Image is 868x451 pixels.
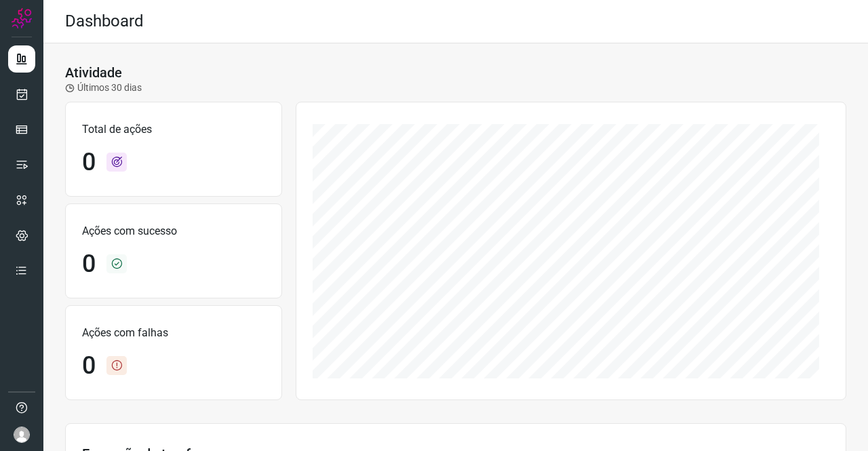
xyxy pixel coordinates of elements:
img: Logo [12,8,32,28]
p: Ações com falhas [82,325,265,341]
h2: Dashboard [65,12,144,31]
img: avatar-user-boy.jpg [14,427,30,443]
h1: 0 [82,351,96,380]
h1: 0 [82,250,96,279]
p: Últimos 30 dias [65,81,142,95]
h3: Atividade [65,64,122,81]
p: Total de ações [82,121,265,138]
p: Ações com sucesso [82,223,265,239]
h1: 0 [82,148,96,177]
